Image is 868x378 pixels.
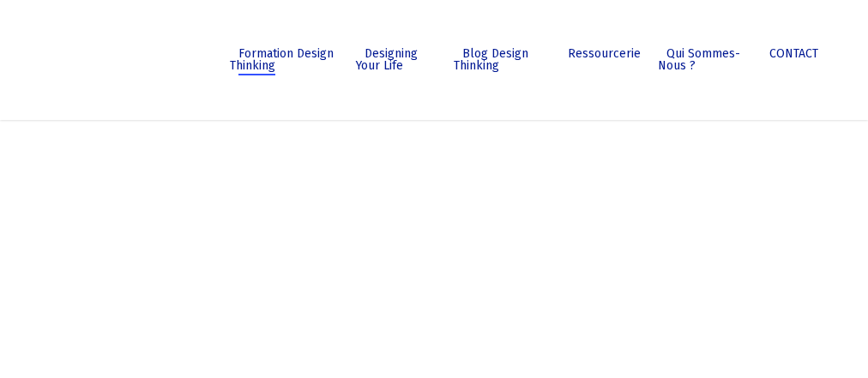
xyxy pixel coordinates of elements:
span: CONTACT [769,46,818,61]
span: Qui sommes-nous ? [658,46,740,73]
a: Designing Your Life [356,48,437,72]
a: Formation Design Thinking [230,48,339,72]
img: French Future Academy [24,26,205,94]
span: Blog Design Thinking [454,46,528,73]
a: Qui sommes-nous ? [658,48,744,72]
a: Blog Design Thinking [454,48,542,72]
a: CONTACT [761,48,818,72]
span: Designing Your Life [356,46,418,73]
a: Ressourcerie [559,48,641,72]
span: Formation Design Thinking [230,46,334,73]
span: Ressourcerie [568,46,641,61]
